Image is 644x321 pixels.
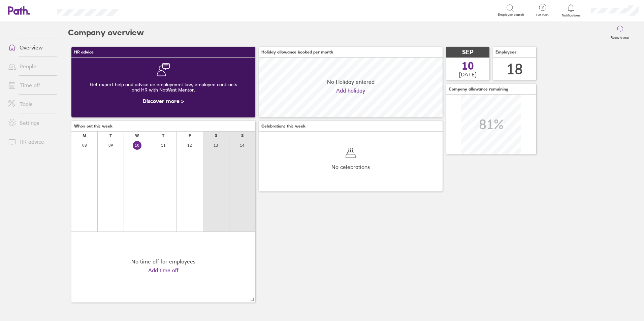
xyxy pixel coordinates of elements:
a: Time off [3,78,57,92]
span: SEP [462,49,474,56]
a: Add holiday [336,87,365,94]
div: S [215,133,217,138]
div: S [241,133,244,138]
a: Tools [3,97,57,111]
div: T [109,133,112,138]
span: Get help [532,13,553,17]
div: F [189,133,191,138]
span: Company allowance remaining [449,87,508,92]
div: 18 [507,61,523,78]
div: Search [137,7,154,13]
span: Employee search [498,13,524,17]
label: Reset layout [607,34,633,40]
h2: Company overview [68,22,144,43]
span: Celebrations this week [261,124,305,129]
span: HR advice [74,50,94,55]
a: HR advice [3,135,57,148]
span: Who's out this week [74,124,112,129]
span: 10 [462,61,474,71]
span: Notifications [560,13,582,17]
span: No celebrations [331,164,370,170]
a: Discover more > [142,98,184,104]
span: Holiday allowance booked per month [261,50,333,55]
div: Get expert help and advice on employment law, employee contracts and HR with NatWest Mentor. [77,76,250,98]
a: Overview [3,41,57,54]
div: M [83,133,86,138]
span: Employees [495,50,516,55]
div: No time off for employees [131,258,195,264]
span: [DATE] [459,71,477,77]
a: Add time off [148,267,179,273]
div: W [135,133,139,138]
div: T [162,133,164,138]
span: No Holiday entered [327,79,375,85]
a: People [3,60,57,73]
a: Notifications [560,3,582,17]
a: Settings [3,116,57,130]
button: Reset layout [607,22,633,43]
